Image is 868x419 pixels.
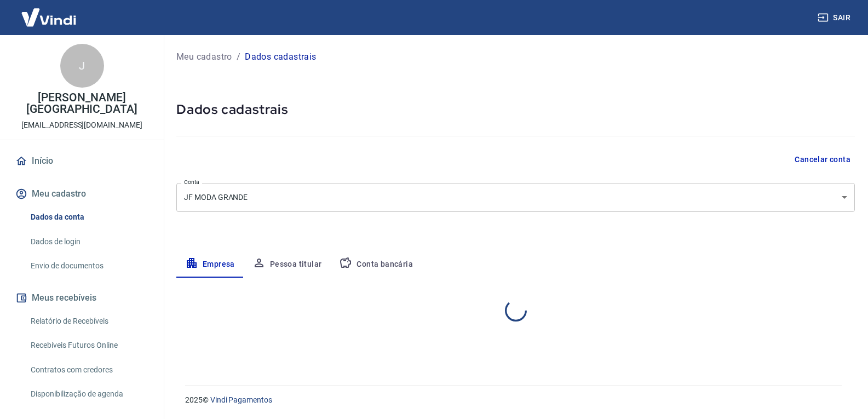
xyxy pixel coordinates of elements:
a: Disponibilização de agenda [26,383,151,405]
div: J [60,44,104,88]
a: Envio de documentos [26,255,151,277]
div: JF MODA GRANDE [176,183,855,212]
button: Meus recebíveis [13,286,151,310]
button: Conta bancária [330,251,422,278]
h5: Dados cadastrais [176,101,855,118]
a: Contratos com credores [26,359,151,381]
button: Empresa [176,251,244,278]
a: Relatório de Recebíveis [26,310,151,332]
a: Dados de login [26,231,151,253]
button: Pessoa titular [244,251,331,278]
p: Dados cadastrais [245,50,316,64]
a: Vindi Pagamentos [210,395,272,404]
p: 2025 © [185,394,842,406]
button: Sair [815,8,855,28]
a: Recebíveis Futuros Online [26,334,151,357]
p: / [237,50,240,64]
a: Meu cadastro [176,50,232,64]
p: [PERSON_NAME][GEOGRAPHIC_DATA] [9,92,155,115]
button: Meu cadastro [13,182,151,206]
a: Início [13,149,151,173]
a: Dados da conta [26,206,151,228]
button: Cancelar conta [790,150,855,170]
label: Conta [184,178,199,186]
img: Vindi [13,1,84,34]
p: [EMAIL_ADDRESS][DOMAIN_NAME] [21,119,142,131]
